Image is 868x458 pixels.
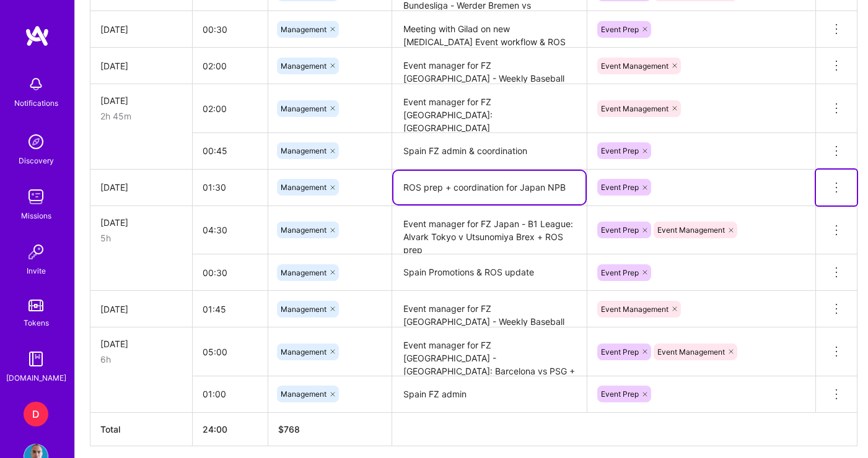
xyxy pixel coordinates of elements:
[393,49,585,83] textarea: Event manager for FZ [GEOGRAPHIC_DATA] - Weekly Baseball Guide
[601,104,669,113] span: Event Management
[19,154,54,167] div: Discovery
[100,337,182,350] div: [DATE]
[393,292,585,326] textarea: Event manager for FZ [GEOGRAPHIC_DATA] - Weekly Baseball Guide
[601,347,639,356] span: Event Prep
[193,214,268,246] input: HH:MM
[281,146,327,155] span: Management
[24,240,48,264] img: Invite
[24,347,48,371] img: guide book
[193,13,268,46] input: HH:MM
[393,207,585,254] textarea: Event manager for FZ Japan - B1 League: Alvark Tokyo v Utsunomiya Brex + ROS prep
[393,256,585,290] textarea: Spain Promotions & ROS update
[100,94,182,107] div: [DATE]
[193,378,268,410] input: HH:MM
[193,293,268,326] input: HH:MM
[601,183,639,192] span: Event Prep
[193,92,268,125] input: HH:MM
[100,110,182,123] div: 2h 45m
[281,25,327,34] span: Management
[20,402,51,426] a: D
[100,23,182,36] div: [DATE]
[281,61,327,71] span: Management
[100,216,182,229] div: [DATE]
[193,412,268,446] th: 24:00
[601,25,639,34] span: Event Prep
[100,181,182,194] div: [DATE]
[281,347,327,356] span: Management
[193,256,268,289] input: HH:MM
[601,225,639,235] span: Event Prep
[601,61,669,71] span: Event Management
[193,134,268,167] input: HH:MM
[100,59,182,72] div: [DATE]
[278,424,300,434] span: $ 768
[393,85,585,132] textarea: Event manager for FZ [GEOGRAPHIC_DATA]: [GEOGRAPHIC_DATA]
[14,97,58,110] div: Notifications
[281,104,327,113] span: Management
[601,305,669,314] span: Event Management
[27,264,46,277] div: Invite
[281,225,327,235] span: Management
[6,371,66,384] div: [DOMAIN_NAME]
[193,335,268,368] input: HH:MM
[100,231,182,244] div: 5h
[24,402,48,426] div: D
[393,12,585,46] textarea: Meeting with Gilad on new [MEDICAL_DATA] Event workflow & ROS
[281,268,327,277] span: Management
[24,72,48,97] img: bell
[24,129,48,154] img: discovery
[28,300,43,311] img: tokens
[281,183,327,192] span: Management
[24,184,48,209] img: teamwork
[90,412,193,446] th: Total
[24,316,49,329] div: Tokens
[193,171,268,204] input: HH:MM
[393,134,585,168] textarea: Spain FZ admin & coordination
[281,305,327,314] span: Management
[601,146,639,155] span: Event Prep
[393,329,585,375] textarea: Event manager for FZ [GEOGRAPHIC_DATA] - [GEOGRAPHIC_DATA]: Barcelona vs PSG + ROS prep
[21,209,51,222] div: Missions
[601,389,639,399] span: Event Prep
[657,225,725,235] span: Event Management
[657,347,725,356] span: Event Management
[601,268,639,277] span: Event Prep
[281,389,327,399] span: Management
[25,25,50,47] img: logo
[193,50,268,82] input: HH:MM
[393,378,585,412] textarea: Spain FZ admin
[393,171,585,204] textarea: ROS prep + coordination for Japan NPB
[100,303,182,316] div: [DATE]
[100,353,182,366] div: 6h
